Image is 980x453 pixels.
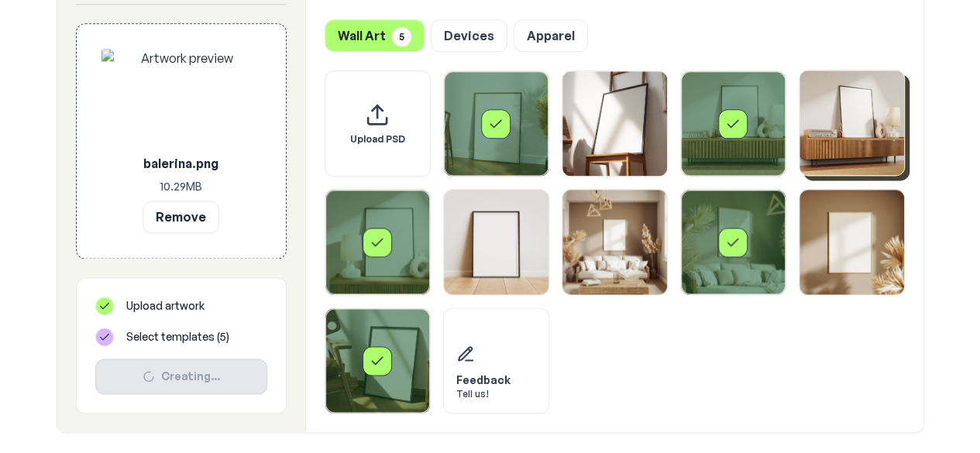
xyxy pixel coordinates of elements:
[562,71,667,176] img: Framed Poster 2
[799,70,904,175] img: Framed Poster 4
[680,70,786,177] div: Select template Framed Poster 3
[325,189,431,295] div: Select template Framed Poster 5
[350,133,405,146] span: Upload PSD
[101,179,261,194] p: 10.29 MB
[443,189,549,295] div: Select template Framed Poster 6
[514,19,588,52] button: Apparel
[126,298,205,314] span: Upload artwork
[431,19,507,52] button: Devices
[325,307,431,414] div: Select template Framed Poster 10
[325,70,431,177] div: Upload custom PSD template
[101,49,261,148] img: Artwork preview
[443,70,549,177] div: Select template Framed Poster
[101,154,261,173] p: balerina.png
[456,388,511,400] div: Tell us!
[126,329,229,345] span: Select templates ( 5 )
[562,70,668,177] div: Select template Framed Poster 2
[799,189,905,295] div: Select template Framed Poster 9
[444,190,548,294] img: Framed Poster 6
[392,27,411,46] span: 5
[108,369,254,384] div: Creating...
[680,189,786,295] div: Select template Framed Poster 8
[562,190,667,294] img: Framed Poster 7
[325,19,425,52] button: Wall Art5
[443,307,549,414] div: Send feedback
[456,372,511,388] div: Feedback
[95,359,267,394] button: Creating...
[562,189,668,295] div: Select template Framed Poster 7
[799,190,904,294] img: Framed Poster 9
[799,70,905,176] div: Select template Framed Poster 4
[143,201,219,233] button: Remove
